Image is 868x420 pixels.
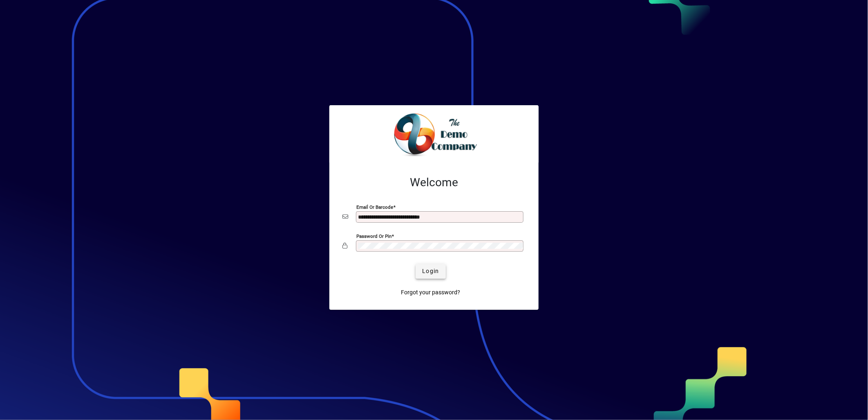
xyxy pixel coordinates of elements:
[356,233,391,239] mat-label: Password or Pin
[401,288,461,297] span: Forgot your password?
[342,176,526,190] h2: Welcome
[422,267,439,275] span: Login
[398,285,464,300] a: Forgot your password?
[416,264,445,279] button: Login
[356,204,393,210] mat-label: Email or Barcode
